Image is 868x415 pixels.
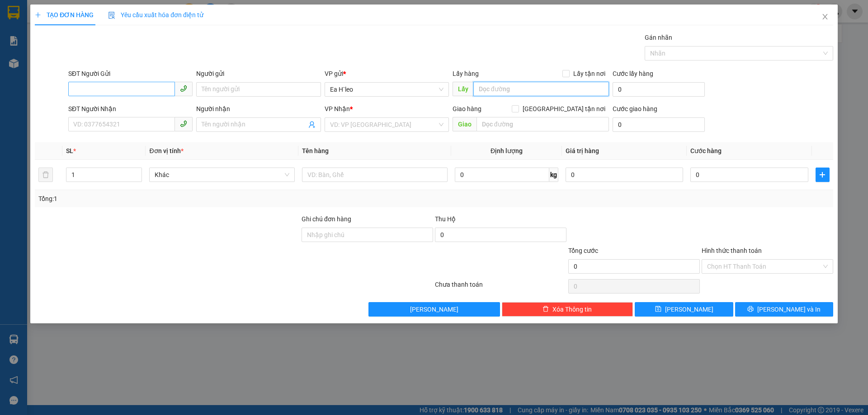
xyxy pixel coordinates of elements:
[613,105,657,112] label: Cước giao hàng
[108,12,115,19] img: icon
[38,194,335,204] div: Tổng: 1
[566,168,683,182] input: 0
[325,105,350,112] span: VP Nhận
[491,147,523,154] span: Định lượng
[66,147,73,154] span: SL
[757,304,821,314] span: [PERSON_NAME] và In
[635,302,733,317] button: save[PERSON_NAME]
[435,215,456,223] span: Thu Hộ
[821,13,829,20] span: close
[196,69,321,79] div: Người gửi
[325,69,449,79] div: VP gửi
[645,34,672,41] label: Gán nhãn
[302,168,448,182] input: VD: Bàn, Ghế
[68,69,193,79] div: SĐT Người Gửi
[566,147,599,154] span: Giá trị hàng
[812,5,838,30] button: Close
[453,117,476,131] span: Giao
[502,302,633,317] button: deleteXóa Thông tin
[108,11,203,19] span: Yêu cầu xuất hóa đơn điện tử
[434,280,567,295] div: Chưa thanh toán
[816,168,830,182] button: plus
[453,82,473,96] span: Lấy
[542,306,549,313] span: delete
[568,247,598,254] span: Tổng cước
[816,171,829,178] span: plus
[549,168,558,182] span: kg
[35,12,41,18] span: plus
[155,168,289,182] span: Khác
[613,117,705,132] input: Cước giao hàng
[665,304,713,314] span: [PERSON_NAME]
[570,69,609,79] span: Lấy tận nơi
[68,104,193,114] div: SĐT Người Nhận
[735,302,833,317] button: printer[PERSON_NAME] và In
[613,82,705,97] input: Cước lấy hàng
[476,117,609,131] input: Dọc đường
[302,147,329,154] span: Tên hàng
[302,228,433,242] input: Ghi chú đơn hàng
[702,247,762,254] label: Hình thức thanh toán
[655,306,661,313] span: save
[473,82,609,96] input: Dọc đường
[453,70,479,77] span: Lấy hàng
[453,105,481,112] span: Giao hàng
[690,147,722,154] span: Cước hàng
[330,83,443,96] span: Ea H`leo
[180,120,187,127] span: phone
[196,104,321,114] div: Người nhận
[613,70,653,77] label: Cước lấy hàng
[35,11,94,19] span: TẠO ĐƠN HÀNG
[180,85,187,92] span: phone
[368,302,500,317] button: [PERSON_NAME]
[552,304,592,314] span: Xóa Thông tin
[308,121,316,128] span: user-add
[747,306,754,313] span: printer
[149,147,183,154] span: Đơn vị tính
[519,104,609,114] span: [GEOGRAPHIC_DATA] tận nơi
[410,304,458,314] span: [PERSON_NAME]
[302,215,351,223] label: Ghi chú đơn hàng
[38,168,53,182] button: delete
